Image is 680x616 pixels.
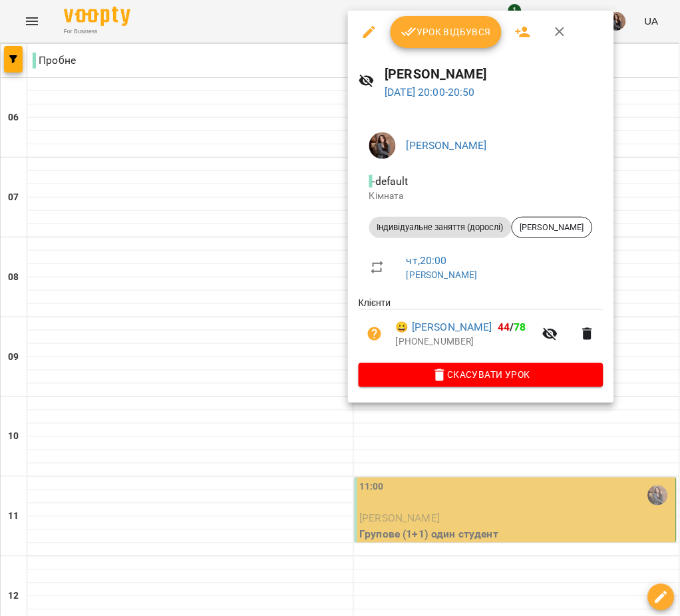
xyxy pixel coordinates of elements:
[369,132,396,159] img: 6c17d95c07e6703404428ddbc75e5e60.jpg
[369,175,411,188] span: - default
[359,363,603,387] button: Скасувати Урок
[498,321,526,333] b: /
[512,222,592,233] span: [PERSON_NAME]
[401,24,492,40] span: Урок відбувся
[391,16,502,48] button: Урок відбувся
[407,139,487,152] a: [PERSON_NAME]
[385,86,476,98] a: [DATE] 20:00-20:50
[359,296,603,363] ul: Клієнти
[369,367,593,383] span: Скасувати Урок
[514,321,526,333] span: 78
[396,335,534,349] p: [PHONE_NUMBER]
[512,217,593,238] div: [PERSON_NAME]
[407,269,478,280] a: [PERSON_NAME]
[498,321,510,333] span: 44
[359,318,391,350] button: Візит ще не сплачено. Додати оплату?
[407,254,447,267] a: чт , 20:00
[369,222,512,233] span: Індивідуальне заняття (дорослі)
[396,319,492,335] a: 😀 [PERSON_NAME]
[385,64,603,84] h6: [PERSON_NAME]
[369,190,593,203] p: Кімната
